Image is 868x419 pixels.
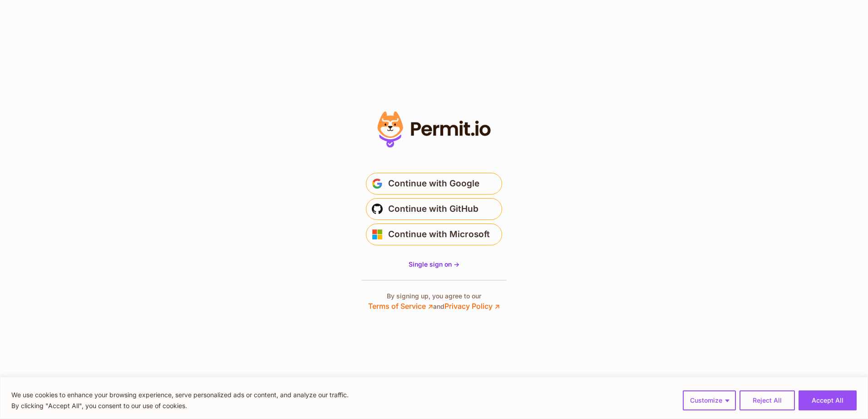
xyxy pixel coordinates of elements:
p: We use cookies to enhance your browsing experience, serve personalized ads or content, and analyz... [11,390,349,400]
button: Continue with Microsoft [366,224,502,245]
button: Customize [683,390,736,410]
a: Single sign on -> [409,260,459,269]
span: Single sign on -> [409,260,459,268]
span: Continue with Google [388,176,479,191]
a: Terms of Service ↗ [368,302,433,311]
button: Continue with Google [366,173,502,195]
span: Continue with GitHub [388,202,478,216]
p: By signing up, you agree to our and [368,292,500,312]
p: By clicking "Accept All", you consent to our use of cookies. [11,400,349,411]
button: Reject All [740,390,795,410]
span: Continue with Microsoft [388,227,490,242]
button: Accept All [799,390,857,410]
a: Privacy Policy ↗ [444,302,500,311]
button: Continue with GitHub [366,198,502,220]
